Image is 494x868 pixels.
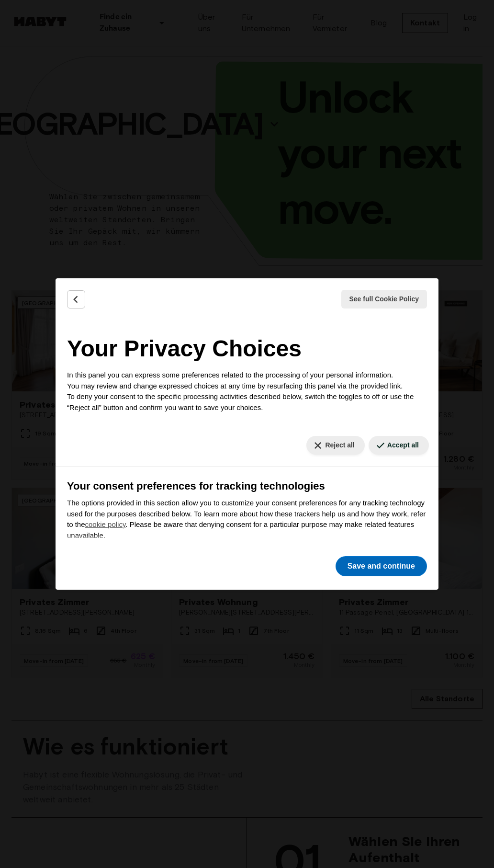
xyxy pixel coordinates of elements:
[67,498,427,541] p: The options provided in this section allow you to customize your consent preferences for any trac...
[67,290,85,308] button: Back
[67,331,427,366] h2: Your Privacy Choices
[67,478,427,494] h3: Your consent preferences for tracking technologies
[67,370,427,413] p: In this panel you can express some preferences related to the processing of your personal informa...
[349,294,419,304] span: See full Cookie Policy
[369,436,429,455] button: Accept all
[306,436,364,455] button: Reject all
[85,520,126,528] a: cookie policy
[341,290,427,308] button: See full Cookie Policy
[336,556,427,576] button: Save and continue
